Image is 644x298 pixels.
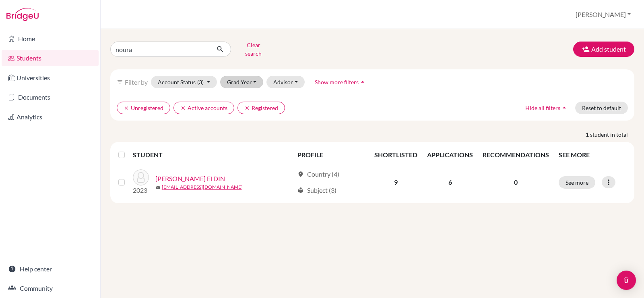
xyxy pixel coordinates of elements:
[478,145,554,165] th: RECOMMENDATIONS
[117,102,170,114] button: clearUnregistered
[483,177,549,187] p: 0
[180,105,186,111] i: clear
[297,171,304,177] span: location_on
[422,145,478,165] th: APPLICATIONS
[133,145,293,165] th: STUDENT
[559,176,595,189] button: See more
[6,8,39,21] img: Bridge-U
[220,76,264,88] button: Grad Year
[266,76,305,88] button: Advisor
[2,280,99,296] a: Community
[124,105,129,111] i: clear
[575,102,628,114] button: Reset to default
[133,185,149,195] p: 2023
[369,145,422,165] th: SHORTLISTED
[231,39,276,60] button: Clear search
[590,130,634,139] span: student in total
[573,42,634,57] button: Add student
[244,105,250,111] i: clear
[2,261,99,277] a: Help center
[586,130,590,139] strong: 1
[2,70,99,86] a: Universities
[297,169,339,179] div: Country (4)
[133,169,149,185] img: ASAAD, Nouran Ezz El DIN
[554,145,631,165] th: SEE MORE
[297,185,336,195] div: Subject (3)
[117,79,123,85] i: filter_list
[125,78,148,86] span: Filter by
[162,183,243,191] a: [EMAIL_ADDRESS][DOMAIN_NAME]
[2,89,99,105] a: Documents
[369,165,422,200] td: 9
[237,102,285,114] button: clearRegistered
[560,104,568,112] i: arrow_drop_up
[422,165,478,200] td: 6
[2,50,99,66] a: Students
[293,145,369,165] th: PROFILE
[151,76,217,88] button: Account Status(3)
[308,76,374,88] button: Show more filtersarrow_drop_up
[2,109,99,125] a: Analytics
[110,42,210,57] input: Find student by name...
[155,174,225,183] a: [PERSON_NAME] El DIN
[315,79,359,85] span: Show more filters
[518,102,575,114] button: Hide all filtersarrow_drop_up
[525,104,560,111] span: Hide all filters
[173,102,234,114] button: clearActive accounts
[2,31,99,47] a: Home
[572,7,634,22] button: [PERSON_NAME]
[197,79,204,85] span: (3)
[359,78,367,86] i: arrow_drop_up
[617,271,636,290] div: Open Intercom Messenger
[155,185,160,190] span: mail
[297,187,304,194] span: local_library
